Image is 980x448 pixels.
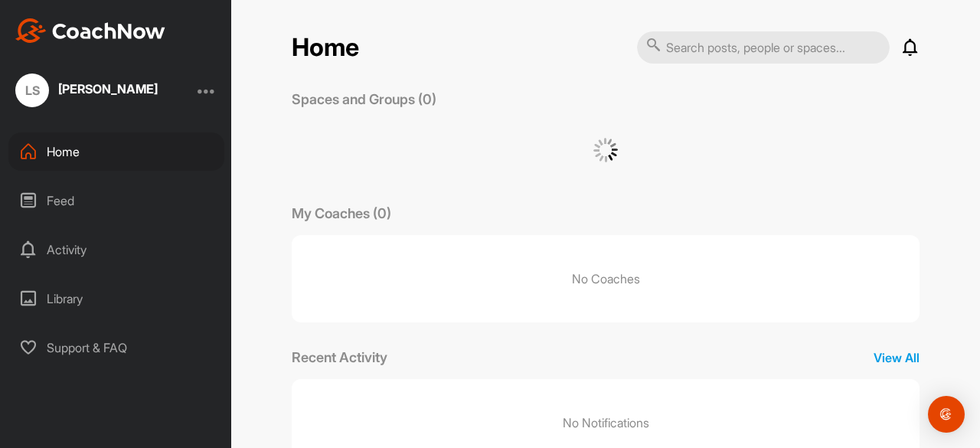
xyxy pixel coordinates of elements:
div: [PERSON_NAME] [58,83,158,95]
p: No Coaches [292,235,920,322]
div: LS [15,74,49,107]
div: Home [8,132,224,171]
p: View All [874,348,920,367]
div: Open Intercom Messenger [928,396,965,433]
p: Recent Activity [292,347,387,368]
div: Activity [8,231,224,269]
img: G6gVgL6ErOh57ABN0eRmCEwV0I4iEi4d8EwaPGI0tHgoAbU4EAHFLEQAh+QQFCgALACwIAA4AGAASAAAEbHDJSesaOCdk+8xg... [593,138,618,162]
img: CoachNow [15,18,165,43]
p: My Coaches (0) [292,203,391,224]
div: Support & FAQ [8,329,224,367]
div: Feed [8,181,224,220]
input: Search posts, people or spaces... [637,31,890,64]
div: Library [8,280,224,318]
p: Spaces and Groups (0) [292,89,436,110]
h2: Home [292,33,359,63]
p: No Notifications [563,414,649,432]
